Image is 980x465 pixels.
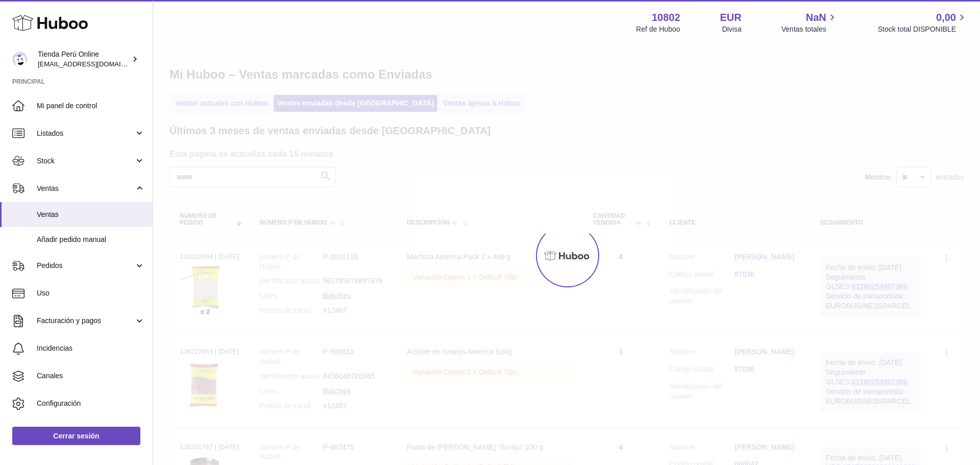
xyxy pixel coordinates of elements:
[37,344,145,353] span: Incidencias
[37,184,134,193] span: Ventas
[781,25,838,34] span: Ventas totales
[38,60,150,68] span: [EMAIL_ADDRESS][DOMAIN_NAME]
[37,371,145,381] span: Canales
[37,210,145,219] span: Ventas
[652,11,680,25] strong: 10802
[37,288,145,298] span: Uso
[37,261,134,271] span: Pedidos
[37,399,145,408] span: Configuración
[38,50,130,69] div: Tienda Perú Online
[37,316,134,326] span: Facturación y pagos
[37,101,145,111] span: Mi panel de control
[37,156,134,166] span: Stock
[781,11,838,34] a: NaN Ventas totales
[37,129,134,138] span: Listados
[12,427,140,445] a: Cerrar sesión
[936,11,956,25] span: 0,00
[12,52,28,67] img: internalAdmin-10802@internal.huboo.com
[37,235,145,244] span: Añadir pedido manual
[636,25,680,34] div: Ref de Huboo
[806,11,826,25] span: NaN
[878,25,968,34] span: Stock total DISPONIBLE
[878,11,968,34] a: 0,00 Stock total DISPONIBLE
[722,25,742,34] div: Divisa
[720,11,742,25] strong: EUR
